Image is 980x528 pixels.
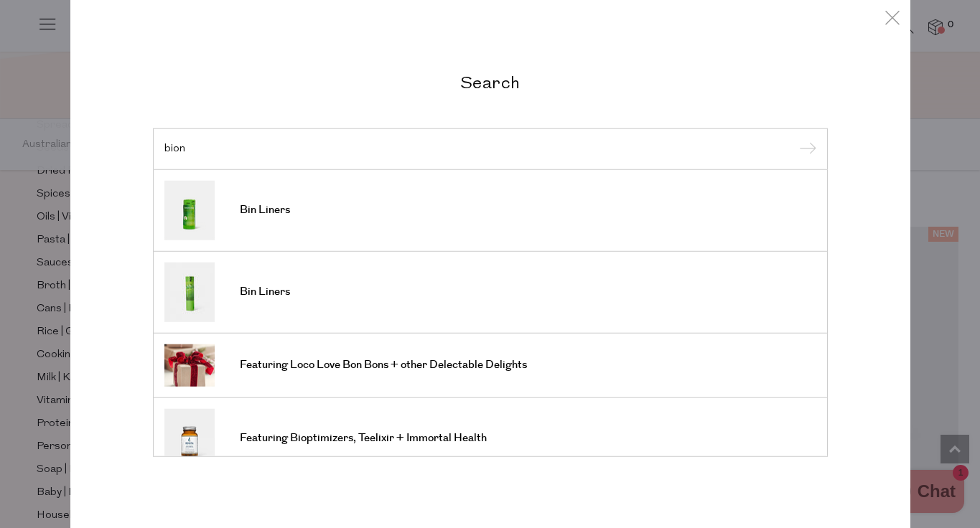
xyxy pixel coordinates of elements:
a: Featuring Bioptimizers, Teelixir + Immortal Health [164,408,816,468]
a: Featuring Loco Love Bon Bons + other Delectable Delights [164,344,816,386]
input: Search [164,143,816,154]
h2: Search [153,72,828,93]
img: Featuring Loco Love Bon Bons + other Delectable Delights [164,344,215,386]
img: Bin Liners [164,262,215,321]
img: Bin Liners [164,180,215,240]
span: Bin Liners [240,285,290,299]
a: Bin Liners [164,180,816,240]
a: Bin Liners [164,262,816,321]
img: Featuring Bioptimizers, Teelixir + Immortal Health [164,408,215,468]
span: Featuring Loco Love Bon Bons + other Delectable Delights [240,358,527,372]
span: Bin Liners [240,203,290,217]
span: Featuring Bioptimizers, Teelixir + Immortal Health [240,431,487,445]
